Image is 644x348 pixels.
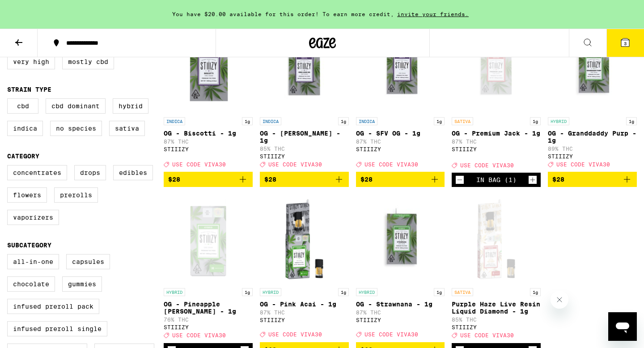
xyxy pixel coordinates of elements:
label: Infused Preroll Pack [7,299,99,314]
label: Mostly CBD [62,54,114,69]
p: 87% THC [356,139,445,144]
label: Hybrid [113,98,148,114]
img: STIIIZY - OG - Biscotti - 1g [164,23,253,113]
label: Edibles [113,165,153,180]
p: SATIVA [452,288,473,296]
label: CBD [7,98,38,114]
img: STIIIZY - OG - SFV OG - 1g [356,23,445,113]
p: 1g [626,117,637,125]
iframe: Button to launch messaging window [608,312,637,341]
p: HYBRID [548,117,569,125]
label: Infused Preroll Single [7,321,107,336]
p: 1g [434,117,445,125]
p: INDICA [356,117,377,125]
p: 87% THC [356,310,445,315]
span: invite your friends. [394,11,472,17]
label: Prerolls [54,187,98,203]
p: 1g [530,117,541,125]
p: OG - SFV OG - 1g [356,130,445,137]
img: STIIIZY - OG - King Louis XIII - 1g [260,23,349,113]
p: INDICA [260,117,281,125]
span: USE CODE VIVA30 [556,161,610,167]
p: OG - Premium Jack - 1g [452,130,541,137]
p: HYBRID [356,288,377,296]
label: Drops [74,165,106,180]
button: Add to bag [548,172,637,187]
p: 1g [530,288,541,296]
legend: Subcategory [7,242,51,249]
a: Open page for OG - Premium Jack - 1g from STIIIZY [452,23,541,173]
div: STIIIZY [260,153,349,159]
legend: Category [7,153,39,160]
iframe: Close message [551,291,568,309]
div: In Bag (1) [476,176,517,183]
label: Flowers [7,187,47,203]
div: STIIIZY [164,324,253,330]
label: Vaporizers [7,210,59,225]
button: Add to bag [356,172,445,187]
label: Sativa [109,121,145,136]
a: Open page for OG - Biscotti - 1g from STIIIZY [164,23,253,172]
p: OG - Pineapple [PERSON_NAME] - 1g [164,301,253,315]
button: Increment [528,175,537,184]
div: STIIIZY [452,146,541,152]
p: 87% THC [164,139,253,144]
span: You have $20.00 available for this order! To earn more credit, [172,11,394,17]
p: 85% THC [452,317,541,323]
label: Capsules [66,254,110,269]
p: OG - Biscotti - 1g [164,130,253,137]
span: USE CODE VIVA30 [364,161,418,167]
p: 89% THC [548,146,637,152]
div: STIIIZY [548,153,637,159]
p: INDICA [164,117,185,125]
p: HYBRID [260,288,281,296]
p: OG - Granddaddy Purp - 1g [548,130,637,144]
p: SATIVA [452,117,473,125]
label: Chocolate [7,276,55,292]
div: STIIIZY [452,324,541,330]
p: 1g [338,288,349,296]
p: 1g [242,288,253,296]
button: Add to bag [164,172,253,187]
p: HYBRID [164,288,185,296]
label: All-In-One [7,254,59,269]
p: 1g [242,117,253,125]
label: Indica [7,121,43,136]
p: Purple Haze Live Resin Liquid Diamond - 1g [452,301,541,315]
div: STIIIZY [260,317,349,323]
span: USE CODE VIVA30 [172,161,226,167]
span: $28 [360,176,373,183]
p: 1g [338,117,349,125]
span: 3 [624,41,627,46]
p: 76% THC [164,317,253,323]
span: USE CODE VIVA30 [460,162,514,168]
a: Open page for OG - Granddaddy Purp - 1g from STIIIZY [548,23,637,172]
img: STIIIZY - OG - Granddaddy Purp - 1g [548,23,637,113]
img: STIIIZY - OG - Strawnana - 1g [356,194,445,284]
img: STIIIZY - OG - Pink Acai - 1g [260,194,349,284]
button: Add to bag [260,172,349,187]
span: $28 [552,176,564,183]
button: Decrement [455,175,464,184]
span: USE CODE VIVA30 [268,332,322,338]
p: OG - Pink Acai - 1g [260,301,349,308]
a: Open page for OG - Pink Acai - 1g from STIIIZY [260,194,349,342]
legend: Strain Type [7,86,51,93]
div: STIIIZY [356,317,445,323]
a: Open page for Purple Haze Live Resin Liquid Diamond - 1g from STIIIZY [452,194,541,343]
label: CBD Dominant [46,98,106,114]
a: Open page for OG - Strawnana - 1g from STIIIZY [356,194,445,342]
p: 1g [434,288,445,296]
span: $28 [264,176,276,183]
div: STIIIZY [356,146,445,152]
label: No Species [50,121,102,136]
a: Open page for OG - Pineapple Runtz - 1g from STIIIZY [164,194,253,343]
p: 85% THC [260,146,349,152]
a: Open page for OG - SFV OG - 1g from STIIIZY [356,23,445,172]
button: 3 [606,29,644,57]
p: OG - [PERSON_NAME] - 1g [260,130,349,144]
label: Concentrates [7,165,67,180]
div: STIIIZY [164,146,253,152]
span: USE CODE VIVA30 [172,333,226,339]
p: 87% THC [260,310,349,315]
